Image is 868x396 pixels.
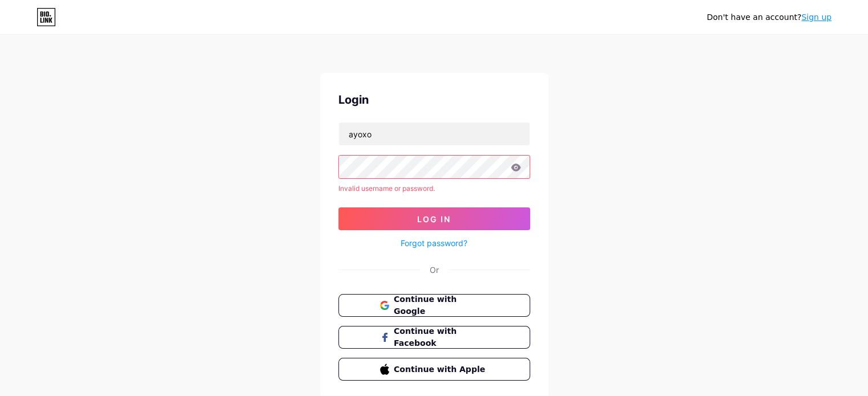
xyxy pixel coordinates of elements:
button: Continue with Apple [338,358,530,381]
span: Continue with Google [394,293,488,317]
button: Continue with Facebook [338,326,530,349]
input: Username [339,123,530,145]
span: Log In [417,214,451,224]
button: Continue with Google [338,294,530,317]
div: Or [430,264,439,276]
a: Forgot password? [401,237,467,249]
span: Continue with Facebook [394,325,488,349]
div: Invalid username or password. [338,183,530,194]
div: Don't have an account? [706,11,831,23]
div: Login [338,91,530,108]
button: Log In [338,207,530,230]
a: Sign up [801,13,831,22]
span: Continue with Apple [394,364,488,375]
